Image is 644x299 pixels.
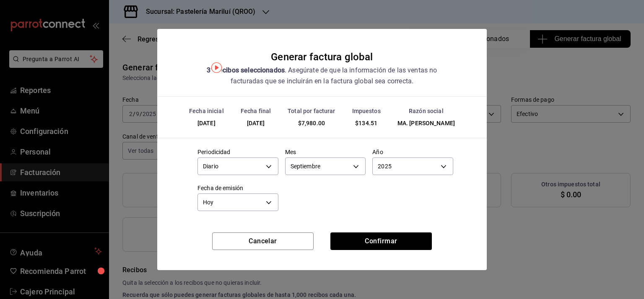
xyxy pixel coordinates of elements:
[197,157,278,175] div: Diario
[212,232,314,250] button: Cancelar
[197,193,278,211] div: Hoy
[211,62,222,73] img: Tooltip marker
[285,149,366,155] label: Mes
[197,185,278,191] label: Fecha de emisión
[330,232,432,250] button: Confirmar
[241,119,271,128] div: [DATE]
[189,119,224,128] div: [DATE]
[241,107,271,116] div: Fecha final
[372,149,453,155] label: Año
[355,120,377,126] span: $134.51
[271,49,373,65] div: Generar factura global
[298,120,325,126] span: $7,980.00
[207,66,285,74] strong: 39 recibos seleccionados
[197,149,278,155] label: Periodicidad
[205,65,439,86] div: . Asegúrate de que la información de las ventas no facturadas que se incluirán en la factura glob...
[285,157,366,175] div: Septiembre
[397,119,455,128] div: MA. [PERSON_NAME]
[288,107,335,116] div: Total por facturar
[352,107,381,116] div: Impuestos
[372,157,453,175] div: 2025
[397,107,455,116] div: Razón social
[189,107,224,116] div: Fecha inicial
